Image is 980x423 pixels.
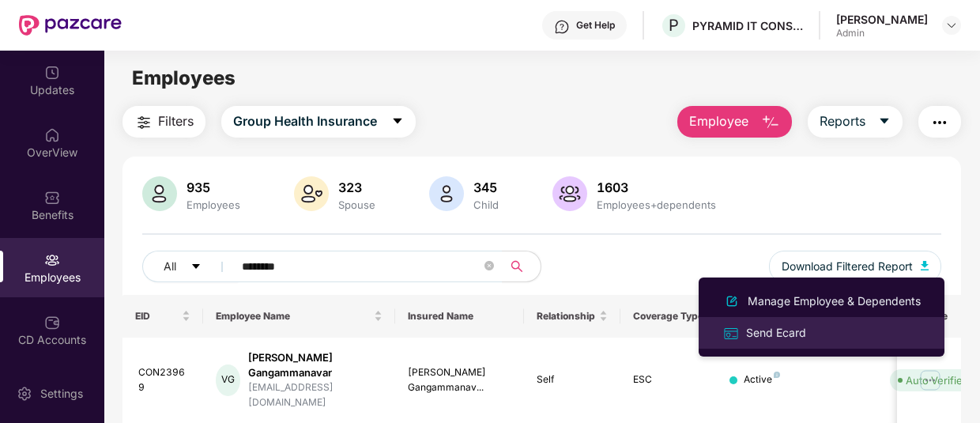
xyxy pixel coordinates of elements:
[470,198,502,211] div: Child
[552,176,587,211] img: svg+xml;base64,PHN2ZyB4bWxucz0iaHR0cDovL3d3dy53My5vcmcvMjAwMC9zdmciIHhtbG5zOnhsaW5rPSJodHRwOi8vd3...
[408,365,511,395] div: [PERSON_NAME] Gangammanav...
[524,295,620,338] th: Relationship
[216,364,241,396] div: VG
[836,12,928,27] div: [PERSON_NAME]
[122,295,203,338] th: EID
[335,198,379,211] div: Spouse
[44,65,60,81] img: svg+xml;base64,PHN2ZyBpZD0iVXBkYXRlZCIgeG1sbnM9Imh0dHA6Ly93d3cudzMub3JnLzIwMDAvc3ZnIiB3aWR0aD0iMj...
[248,380,383,410] div: [EMAIL_ADDRESS][DOMAIN_NAME]
[554,19,570,35] img: svg+xml;base64,PHN2ZyBpZD0iSGVscC0zMngzMiIgeG1sbnM9Imh0dHA6Ly93d3cudzMub3JnLzIwMDAvc3ZnIiB3aWR0aD...
[930,113,949,132] img: svg+xml;base64,PHN2ZyB4bWxucz0iaHR0cDovL3d3dy53My5vcmcvMjAwMC9zdmciIHdpZHRoPSIyNCIgaGVpZ2h0PSIyNC...
[158,111,194,131] span: Filters
[744,372,780,387] div: Active
[233,111,377,131] span: Group Health Insurance
[484,259,494,274] span: close-circle
[142,176,177,211] img: svg+xml;base64,PHN2ZyB4bWxucz0iaHR0cDovL3d3dy53My5vcmcvMjAwMC9zdmciIHhtbG5zOnhsaW5rPSJodHRwOi8vd3...
[743,324,809,342] div: Send Ecard
[142,251,239,282] button: Allcaret-down
[429,176,464,211] img: svg+xml;base64,PHN2ZyB4bWxucz0iaHR0cDovL3d3dy53My5vcmcvMjAwMC9zdmciIHhtbG5zOnhsaW5rPSJodHRwOi8vd3...
[135,310,179,323] span: EID
[782,258,913,275] span: Download Filtered Report
[391,115,404,129] span: caret-down
[17,386,32,402] img: svg+xml;base64,PHN2ZyBpZD0iU2V0dGluZy0yMHgyMCIgeG1sbnM9Imh0dHA6Ly93d3cudzMub3JnLzIwMDAvc3ZnIiB3aW...
[216,310,371,323] span: Employee Name
[594,198,719,211] div: Employees+dependents
[470,179,502,195] div: 345
[132,66,236,89] span: Employees
[722,325,740,342] img: svg+xml;base64,PHN2ZyB4bWxucz0iaHR0cDovL3d3dy53My5vcmcvMjAwMC9zdmciIHdpZHRoPSIxNiIgaGVpZ2h0PSIxNi...
[761,113,780,132] img: svg+xml;base64,PHN2ZyB4bWxucz0iaHR0cDovL3d3dy53My5vcmcvMjAwMC9zdmciIHhtbG5zOnhsaW5rPSJodHRwOi8vd3...
[44,190,60,206] img: svg+xml;base64,PHN2ZyBpZD0iQmVuZWZpdHMiIHhtbG5zPSJodHRwOi8vd3d3LnczLm9yZy8yMDAwL3N2ZyIgd2lkdGg9Ij...
[722,292,741,311] img: svg+xml;base64,PHN2ZyB4bWxucz0iaHR0cDovL3d3dy53My5vcmcvMjAwMC9zdmciIHhtbG5zOnhsaW5rPSJodHRwOi8vd3...
[183,179,243,195] div: 935
[502,251,541,282] button: search
[620,295,717,338] th: Coverage Type
[689,111,748,131] span: Employee
[221,106,416,138] button: Group Health Insurancecaret-down
[633,372,704,387] div: ESC
[921,261,929,270] img: svg+xml;base64,PHN2ZyB4bWxucz0iaHR0cDovL3d3dy53My5vcmcvMjAwMC9zdmciIHhtbG5zOnhsaW5rPSJodHRwOi8vd3...
[164,258,176,275] span: All
[945,19,958,32] img: svg+xml;base64,PHN2ZyBpZD0iRHJvcGRvd24tMzJ4MzIiIHhtbG5zPSJodHRwOi8vd3d3LnczLm9yZy8yMDAwL3N2ZyIgd2...
[918,368,943,393] img: manageButton
[44,315,60,330] img: svg+xml;base64,PHN2ZyBpZD0iQ0RfQWNjb3VudHMiIGRhdGEtbmFtZT0iQ0QgQWNjb3VudHMiIHhtbG5zPSJodHRwOi8vd3...
[134,113,153,132] img: svg+xml;base64,PHN2ZyB4bWxucz0iaHR0cDovL3d3dy53My5vcmcvMjAwMC9zdmciIHdpZHRoPSIyNCIgaGVpZ2h0PSIyNC...
[183,198,243,211] div: Employees
[808,106,903,138] button: Reportscaret-down
[576,19,615,32] div: Get Help
[537,372,608,387] div: Self
[248,350,383,380] div: [PERSON_NAME] Gangammanavar
[769,251,941,282] button: Download Filtered Report
[294,176,329,211] img: svg+xml;base64,PHN2ZyB4bWxucz0iaHR0cDovL3d3dy53My5vcmcvMjAwMC9zdmciIHhtbG5zOnhsaW5rPSJodHRwOi8vd3...
[19,15,122,36] img: New Pazcare Logo
[36,386,88,402] div: Settings
[484,261,494,270] span: close-circle
[335,179,379,195] div: 323
[122,106,205,138] button: Filters
[395,295,524,338] th: Insured Name
[692,18,803,33] div: PYRAMID IT CONSULTING PRIVATE LIMITED
[190,261,202,274] span: caret-down
[744,293,924,310] div: Manage Employee & Dependents
[502,260,533,273] span: search
[836,27,928,40] div: Admin
[138,365,190,395] div: CON23969
[203,295,396,338] th: Employee Name
[774,372,780,378] img: svg+xml;base64,PHN2ZyB4bWxucz0iaHR0cDovL3d3dy53My5vcmcvMjAwMC9zdmciIHdpZHRoPSI4IiBoZWlnaHQ9IjgiIH...
[669,16,679,35] span: P
[820,111,865,131] span: Reports
[44,252,60,268] img: svg+xml;base64,PHN2ZyBpZD0iRW1wbG95ZWVzIiB4bWxucz0iaHR0cDovL3d3dy53My5vcmcvMjAwMC9zdmciIHdpZHRoPS...
[878,115,891,129] span: caret-down
[44,127,60,143] img: svg+xml;base64,PHN2ZyBpZD0iSG9tZSIgeG1sbnM9Imh0dHA6Ly93d3cudzMub3JnLzIwMDAvc3ZnIiB3aWR0aD0iMjAiIG...
[537,310,596,323] span: Relationship
[594,179,719,195] div: 1603
[677,106,792,138] button: Employee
